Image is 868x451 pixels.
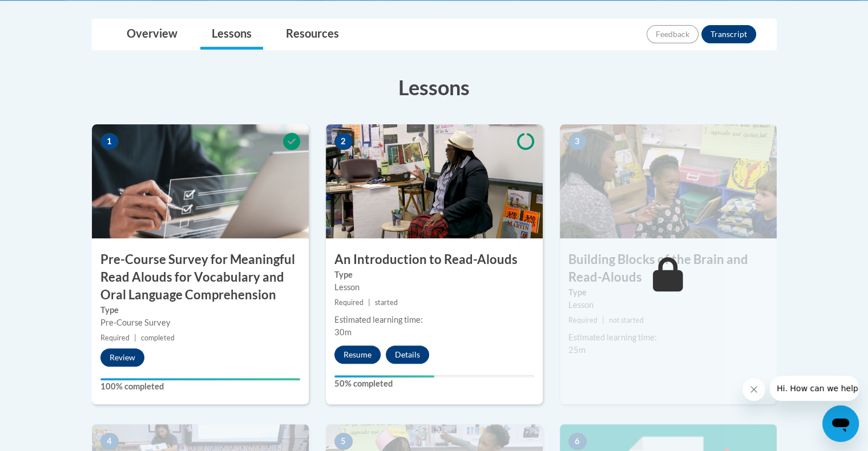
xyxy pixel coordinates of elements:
span: completed [141,334,175,342]
span: 3 [568,133,587,150]
span: 1 [100,133,119,150]
a: Overview [115,19,189,50]
button: Review [100,348,144,367]
button: Transcript [701,25,756,43]
span: 2 [334,133,353,150]
span: 25m [568,345,586,355]
div: Lesson [334,281,534,294]
div: Your progress [100,378,300,380]
div: Estimated learning time: [334,314,534,326]
div: Estimated learning time: [568,331,768,344]
span: 5 [334,433,353,450]
iframe: Close message [742,378,765,401]
a: Resources [274,19,350,50]
span: not started [609,316,644,324]
button: Details [386,346,429,364]
h3: Building Blocks of the Brain and Read-Alouds [560,251,777,286]
button: Resume [334,346,381,364]
label: 100% completed [100,380,300,393]
label: Type [100,304,300,316]
img: Course Image [560,124,777,238]
h3: Pre-Course Survey for Meaningful Read Alouds for Vocabulary and Oral Language Comprehension [92,251,309,303]
h3: Lessons [92,73,777,101]
div: Lesson [568,299,768,311]
label: Type [568,286,768,299]
div: Your progress [334,375,434,377]
iframe: Message from company [770,376,859,401]
span: 30m [334,327,352,337]
a: Lessons [200,19,263,50]
span: 4 [100,433,119,450]
img: Course Image [92,124,309,238]
span: 6 [568,433,587,450]
div: Pre-Course Survey [100,316,300,329]
span: | [134,334,136,342]
span: Required [100,334,130,342]
span: Required [568,316,597,324]
span: | [602,316,604,324]
img: Course Image [326,124,543,238]
h3: An Introduction to Read-Alouds [326,251,543,269]
button: Feedback [647,25,699,43]
span: | [368,298,370,307]
span: Hi. How can we help? [7,8,92,17]
label: Type [334,269,534,281]
span: started [375,298,398,307]
span: Required [334,298,364,307]
label: 50% completed [334,377,534,390]
iframe: Button to launch messaging window [822,405,859,442]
